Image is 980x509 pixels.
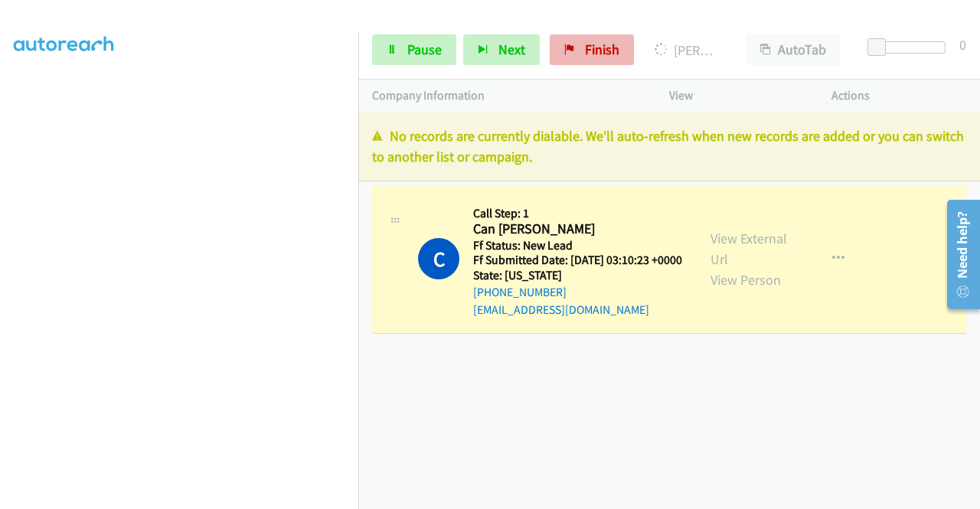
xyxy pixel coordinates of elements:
[473,302,649,317] a: [EMAIL_ADDRESS][DOMAIN_NAME]
[473,238,682,253] h5: Ff Status: New Lead
[875,41,946,54] div: Delay between calls (in seconds)
[372,86,642,105] p: Company Information
[585,41,619,58] span: Finish
[959,34,966,55] div: 0
[710,271,781,289] a: View Person
[669,86,804,105] p: View
[463,34,540,65] button: Next
[418,238,459,279] h1: C
[655,40,718,60] p: [PERSON_NAME]
[407,41,442,58] span: Pause
[831,86,966,105] p: Actions
[498,41,525,58] span: Next
[473,206,682,221] h5: Call Step: 1
[473,268,682,283] h5: State: [US_STATE]
[372,126,966,167] p: No records are currently dialable. We'll auto-refresh when new records are added or you can switc...
[372,34,456,65] a: Pause
[936,194,980,315] iframe: Resource Center
[473,220,678,238] h2: Can [PERSON_NAME]
[473,253,682,268] h5: Ff Submitted Date: [DATE] 03:10:23 +0000
[550,34,634,65] a: Finish
[473,285,567,299] a: [PHONE_NUMBER]
[710,230,787,268] a: View External Url
[746,34,841,65] button: AutoTab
